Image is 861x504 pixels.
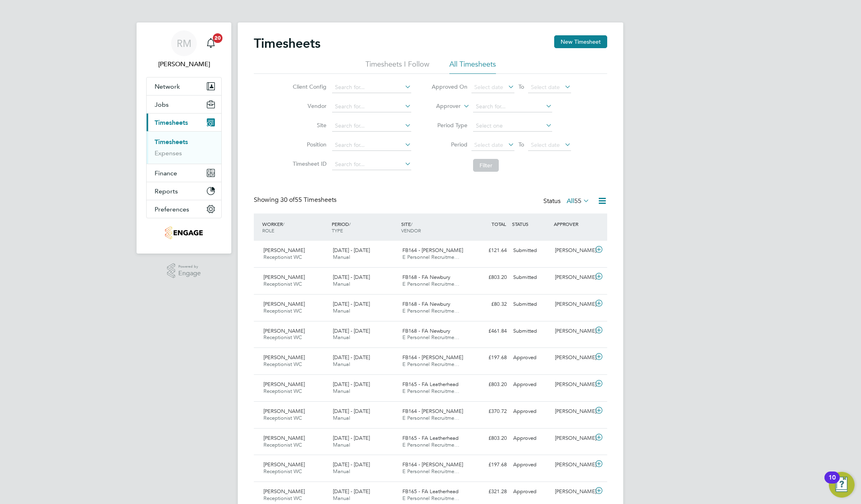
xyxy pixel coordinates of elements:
span: FB164 - [PERSON_NAME] [402,247,463,254]
span: [DATE] - [DATE] [333,461,370,468]
div: [PERSON_NAME] [552,458,594,471]
span: [DATE] - [DATE] [333,488,370,495]
span: Manual [333,468,350,475]
button: Filter [473,159,499,172]
h2: Timesheets [254,35,320,51]
span: Receptionist WC [263,415,302,421]
span: E Personnel Recruitme… [402,495,459,502]
a: Expenses [155,149,182,157]
div: £197.68 [468,458,510,471]
span: [DATE] - [DATE] [333,408,370,415]
button: Preferences [147,200,221,218]
span: / [349,221,351,227]
div: STATUS [510,217,552,231]
span: Finance [155,169,177,177]
label: Position [290,141,326,148]
img: e-personnel-logo-retina.png [165,226,202,239]
button: Open Resource Center, 10 new notifications [829,472,855,498]
span: Receptionist WC [263,495,302,502]
div: £197.68 [468,351,510,364]
span: Rachel McIntosh [146,59,222,69]
div: [PERSON_NAME] [552,378,594,391]
div: [PERSON_NAME] [552,325,594,338]
span: Manual [333,307,350,314]
div: Submitted [510,271,552,284]
span: FB168 - FA Newbury [402,301,450,307]
span: / [283,221,284,227]
label: Site [290,122,326,129]
span: [PERSON_NAME] [263,274,305,280]
div: 10 [828,478,836,488]
span: E Personnel Recruitme… [402,361,459,368]
a: Go to home page [146,226,222,239]
span: E Personnel Recruitme… [402,441,459,448]
span: Receptionist WC [263,254,302,260]
div: Submitted [510,325,552,338]
span: [DATE] - [DATE] [333,247,370,254]
nav: Main navigation [137,22,231,254]
div: £461.84 [468,325,510,338]
span: FB164 - [PERSON_NAME] [402,461,463,468]
div: £803.20 [468,378,510,391]
div: [PERSON_NAME] [552,405,594,418]
span: FB164 - [PERSON_NAME] [402,354,463,361]
div: SITE [399,217,469,238]
div: £803.20 [468,271,510,284]
div: APPROVER [552,217,594,231]
span: Receptionist WC [263,468,302,475]
span: FB165 - FA Leatherhead [402,435,459,441]
span: FB168 - FA Newbury [402,274,450,280]
div: Submitted [510,244,552,257]
span: 55 [574,197,581,205]
div: [PERSON_NAME] [552,485,594,498]
span: Select date [531,141,560,148]
span: FB164 - [PERSON_NAME] [402,408,463,415]
span: [PERSON_NAME] [263,488,305,495]
span: Engage [178,270,201,277]
span: Select date [474,141,503,148]
div: Approved [510,378,552,391]
div: Approved [510,351,552,364]
span: [DATE] - [DATE] [333,301,370,307]
span: Manual [333,254,350,260]
input: Search for... [473,101,552,112]
span: / [411,221,412,227]
div: [PERSON_NAME] [552,271,594,284]
div: Approved [510,432,552,445]
span: Manual [333,441,350,448]
span: Receptionist WC [263,361,302,368]
label: Approver [424,102,461,110]
div: [PERSON_NAME] [552,432,594,445]
input: Select one [473,120,552,132]
span: E Personnel Recruitme… [402,468,459,475]
input: Search for... [332,82,411,93]
span: 30 of [280,196,295,204]
div: WORKER [260,217,330,238]
div: [PERSON_NAME] [552,298,594,311]
span: Receptionist WC [263,388,302,394]
span: Manual [333,495,350,502]
input: Search for... [332,120,411,132]
a: Powered byEngage [167,263,201,278]
a: RM[PERSON_NAME] [146,30,222,69]
span: Select date [531,83,560,91]
div: Status [543,196,591,207]
span: Manual [333,388,350,394]
span: [PERSON_NAME] [263,461,305,468]
button: Timesheets [147,114,221,131]
button: Network [147,77,221,95]
div: [PERSON_NAME] [552,244,594,257]
span: Receptionist WC [263,280,302,287]
span: TYPE [332,227,343,234]
span: Receptionist WC [263,334,302,341]
span: E Personnel Recruitme… [402,307,459,314]
span: Network [155,83,180,90]
button: New Timesheet [554,35,607,48]
span: Receptionist WC [263,441,302,448]
span: [DATE] - [DATE] [333,327,370,334]
li: All Timesheets [449,59,496,74]
label: Client Config [290,83,326,90]
span: To [516,139,526,150]
span: To [516,81,526,92]
button: Reports [147,182,221,200]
